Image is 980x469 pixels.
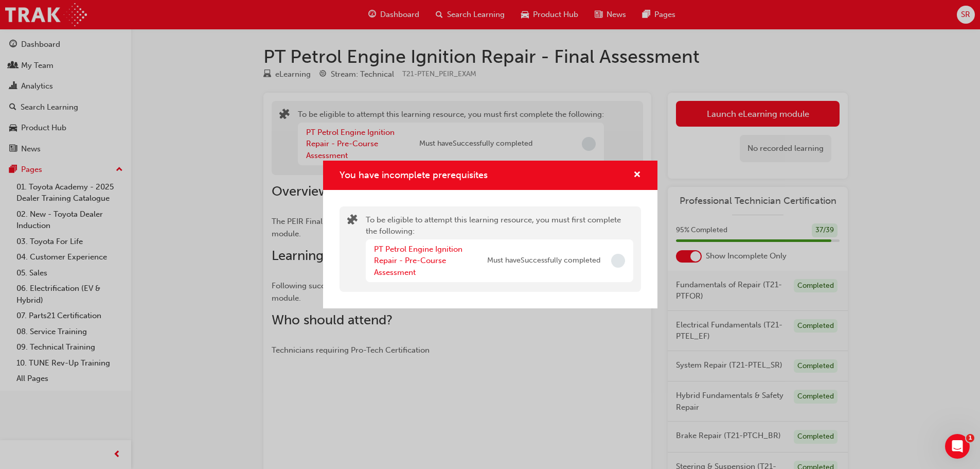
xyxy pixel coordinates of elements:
[487,255,600,267] span: Must have Successfully completed
[633,171,641,180] span: cross-icon
[340,169,488,181] span: You have incomplete prerequisites
[633,169,641,182] button: cross-icon
[323,161,657,308] div: You have incomplete prerequisites
[611,254,625,268] span: Incomplete
[347,215,358,227] span: puzzle-icon
[945,434,970,459] iframe: Intercom live chat
[966,434,974,442] span: 1
[374,245,462,277] a: PT Petrol Engine Ignition Repair - Pre-Course Assessment
[366,214,633,285] div: To be eligible to attempt this learning resource, you must first complete the following:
